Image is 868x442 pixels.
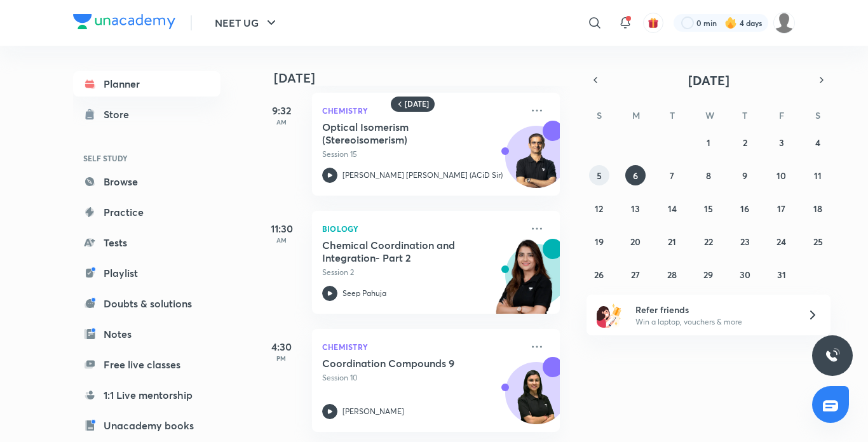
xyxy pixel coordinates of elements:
abbr: Friday [779,109,784,121]
button: October 13, 2025 [625,198,646,218]
button: October 24, 2025 [771,231,792,251]
abbr: October 2, 2025 [743,137,747,149]
abbr: October 4, 2025 [815,137,820,149]
p: Seep Pahuja [342,288,386,299]
button: October 21, 2025 [662,231,682,251]
button: avatar [643,13,663,33]
abbr: October 24, 2025 [776,236,786,248]
button: October 16, 2025 [735,198,755,218]
abbr: October 9, 2025 [742,170,747,182]
button: October 1, 2025 [698,132,719,152]
p: Win a laptop, vouchers & more [635,316,792,328]
button: October 4, 2025 [808,132,828,152]
button: October 10, 2025 [771,165,792,185]
a: Company Logo [73,14,175,32]
button: October 25, 2025 [808,231,828,251]
p: Session 10 [322,372,522,384]
h5: Optical Isomerism (Stereoisomerism) [322,121,480,146]
button: October 23, 2025 [735,231,755,251]
abbr: October 8, 2025 [706,170,711,182]
button: October 19, 2025 [589,231,609,251]
img: Avatar [506,133,567,194]
p: Session 15 [322,149,522,160]
button: [DATE] [604,71,813,89]
button: October 14, 2025 [662,198,682,218]
p: Chemistry [322,103,522,118]
h6: SELF STUDY [73,147,220,169]
button: October 22, 2025 [698,231,719,251]
img: referral [597,302,622,328]
button: October 15, 2025 [698,198,719,218]
p: AM [256,236,307,244]
button: October 5, 2025 [589,165,609,185]
img: Barsha Singh [773,12,795,34]
a: 1:1 Live mentorship [73,382,220,408]
p: [PERSON_NAME] [PERSON_NAME] (ACiD Sir) [342,170,503,181]
abbr: October 14, 2025 [668,203,677,215]
h5: 4:30 [256,339,307,354]
abbr: October 27, 2025 [631,269,640,281]
button: October 2, 2025 [735,132,755,152]
h4: [DATE] [274,70,573,86]
a: Planner [73,71,220,97]
abbr: October 16, 2025 [740,203,749,215]
abbr: October 3, 2025 [779,137,784,149]
img: ttu [825,348,840,363]
a: Playlist [73,260,220,286]
abbr: October 21, 2025 [668,236,676,248]
abbr: October 13, 2025 [631,203,640,215]
abbr: October 15, 2025 [704,203,713,215]
abbr: October 30, 2025 [740,269,750,281]
button: October 29, 2025 [698,264,719,285]
button: October 8, 2025 [698,165,719,185]
button: October 6, 2025 [625,165,646,185]
span: [DATE] [688,72,729,89]
div: Store [104,107,137,122]
abbr: October 5, 2025 [597,170,602,182]
abbr: October 29, 2025 [703,269,713,281]
p: Chemistry [322,339,522,354]
button: October 27, 2025 [625,264,646,285]
abbr: October 17, 2025 [777,203,785,215]
a: Free live classes [73,352,220,377]
abbr: Sunday [597,109,602,121]
abbr: October 26, 2025 [594,269,604,281]
button: October 31, 2025 [771,264,792,285]
button: October 17, 2025 [771,198,792,218]
h5: 11:30 [256,221,307,236]
img: Avatar [506,369,567,430]
abbr: October 6, 2025 [633,170,638,182]
a: Store [73,102,220,127]
h5: Coordination Compounds 9 [322,357,480,370]
abbr: Wednesday [705,109,714,121]
a: Doubts & solutions [73,291,220,316]
img: streak [724,17,737,29]
p: PM [256,354,307,362]
abbr: October 10, 2025 [776,170,786,182]
abbr: October 31, 2025 [777,269,786,281]
button: October 20, 2025 [625,231,646,251]
a: Unacademy books [73,413,220,438]
img: unacademy [490,239,560,326]
abbr: October 23, 2025 [740,236,750,248]
button: October 26, 2025 [589,264,609,285]
button: October 9, 2025 [735,165,755,185]
img: Company Logo [73,14,175,29]
abbr: October 1, 2025 [707,137,710,149]
p: [PERSON_NAME] [342,406,404,417]
abbr: October 18, 2025 [813,203,822,215]
abbr: Tuesday [670,109,675,121]
button: October 11, 2025 [808,165,828,185]
abbr: October 25, 2025 [813,236,823,248]
h6: [DATE] [405,99,429,109]
p: Session 2 [322,267,522,278]
abbr: Saturday [815,109,820,121]
abbr: October 12, 2025 [595,203,603,215]
abbr: October 28, 2025 [667,269,677,281]
h5: Chemical Coordination and Integration- Part 2 [322,239,480,264]
a: Practice [73,199,220,225]
h6: Refer friends [635,303,792,316]
p: AM [256,118,307,126]
h5: 9:32 [256,103,307,118]
abbr: October 20, 2025 [630,236,641,248]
